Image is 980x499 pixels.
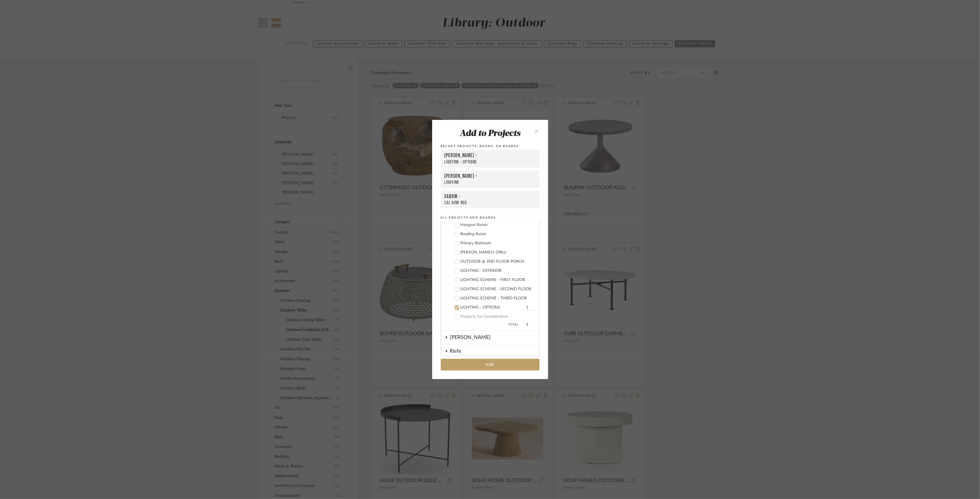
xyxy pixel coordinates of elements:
[444,200,536,206] div: CAL KING BED
[444,193,536,200] div: Sabow -
[450,345,539,358] div: Riefe
[441,144,540,149] div: Recent Projects, Rooms, or Boards
[461,241,535,246] div: Primary Bedroom
[461,223,535,227] div: Hangout Room
[528,125,545,137] button: close
[444,159,536,165] div: LIGHTING - OPTIONS
[444,180,536,185] div: LIGHTING
[444,152,536,159] div: [PERSON_NAME] -
[461,250,535,255] div: [PERSON_NAME]'s Office
[461,232,535,237] div: Reading Room
[461,287,535,292] div: LIGHTING SCHEME - SECOND FLOOR
[461,305,519,310] div: LIGHTING - OPTIONS
[441,215,540,220] div: All Projects and Boards
[461,278,535,282] div: LIGHTING SCHEME - FIRST FLOOR
[461,296,535,301] div: LIGHTING SCHEME - THIRD FLOOR
[461,268,535,273] div: LIGHTING - EXTERIOR
[450,331,539,344] div: [PERSON_NAME]
[441,129,540,139] div: Add to Projects
[450,321,519,328] span: Total
[444,173,536,180] div: [PERSON_NAME] -
[461,314,535,319] div: Products for Consideration
[441,359,540,371] button: Add
[461,259,535,264] div: OUTDOOR @ 2ND FLOOR PORCH
[520,305,535,311] input: LIGHTING - OPTIONS
[520,321,535,328] span: 1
